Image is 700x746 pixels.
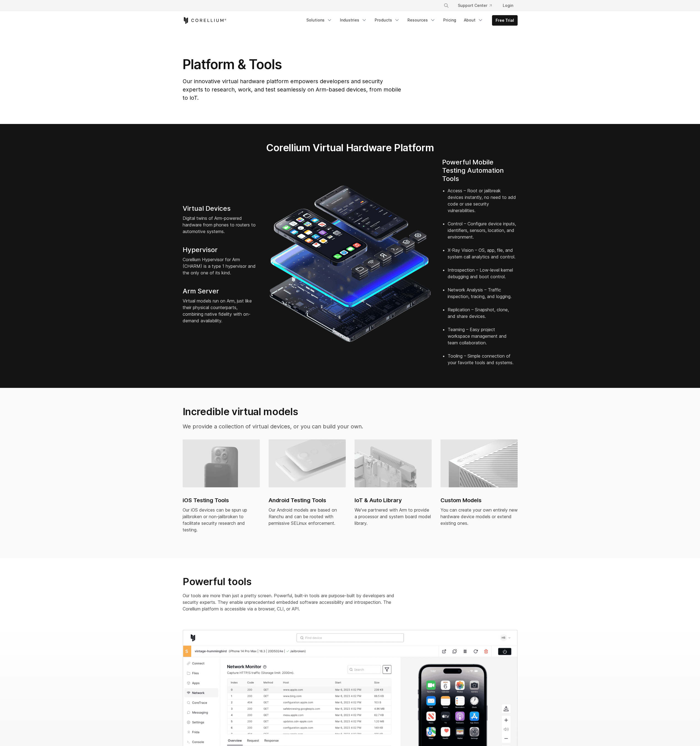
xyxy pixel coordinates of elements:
h2: Powerful tools [183,575,403,588]
a: Android virtual machine and devices Android Testing Tools Our Android models are based on Ranchu ... [269,439,346,533]
h2: Android Testing Tools [269,496,346,504]
a: Industries [337,15,370,25]
h2: IoT & Auto Library [355,496,432,504]
button: Search [441,1,451,10]
li: Replication – Snapshot, clone, and share devices. [448,306,518,326]
li: X-Ray Vision – OS, app, file, and system call analytics and control. [448,247,518,267]
div: Our Android models are based on Ranchu and can be rooted with permissive SELinux enforcement. [269,507,346,526]
img: IoT & Auto Library [355,439,432,487]
p: Digital twins of Arm-powered hardware from phones to routers to automotive systems. [183,215,258,235]
p: Corellium Hypervisor for Arm (CHARM) is a type 1 hypervisor and the only one of its kind. [183,256,258,276]
h4: Powerful Mobile Testing Automation Tools [442,158,518,183]
div: Navigation Menu [437,1,518,10]
a: Custom Models Custom Models You can create your own entirely new hardware device models or extend... [440,439,518,533]
h2: iOS Testing Tools [183,496,260,504]
h1: Platform & Tools [183,56,402,73]
p: We provide a collection of virtual devices, or you can build your own. [183,422,402,431]
img: iPhone and Android virtual machine and testing tools [269,183,431,345]
a: Login [498,1,518,10]
h4: Hypervisor [183,246,258,254]
img: iPhone virtual machine and devices [183,439,260,487]
div: We've partnered with Arm to provide a processor and system board model library. [355,507,432,526]
div: Our iOS devices can be spun up jailbroken or non-jailbroken to facilitate security research and t... [183,507,260,533]
a: Support Center [453,1,496,10]
h2: Corellium Virtual Hardware Platform [240,142,460,154]
li: Access – Root or jailbreak devices instantly, no need to add code or use security vulnerabilities. [448,187,518,220]
img: Custom Models [440,439,518,487]
h2: Incredible virtual models [183,406,402,418]
a: Corellium Home [183,17,226,24]
h4: Virtual Devices [183,204,258,213]
a: iPhone virtual machine and devices iOS Testing Tools Our iOS devices can be spun up jailbroken or... [183,439,260,540]
li: Control – Configure device inputs, identifiers, sensors, location, and environment. [448,220,518,247]
h4: Arm Server [183,287,258,295]
li: Network Analysis – Traffic inspection, tracing, and logging. [448,286,518,306]
h2: Custom Models [440,496,518,504]
li: Tooling – Simple connection of your favorite tools and systems. [448,353,518,366]
span: Our innovative virtual hardware platform empowers developers and security experts to research, wo... [183,78,401,101]
a: Solutions [303,15,336,25]
a: About [461,15,487,25]
p: Virtual models run on Arm, just like their physical counterparts, combining native fidelity with ... [183,298,258,324]
a: Pricing [440,15,460,25]
a: Resources [404,15,439,25]
div: Navigation Menu [303,15,518,26]
li: Teaming – Easy project workspace management and team collaboration. [448,326,518,353]
a: Free Trial [492,15,517,25]
a: Products [371,15,403,25]
img: Android virtual machine and devices [269,439,346,487]
div: You can create your own entirely new hardware device models or extend existing ones. [440,507,518,526]
a: IoT & Auto Library IoT & Auto Library We've partnered with Arm to provide a processor and system ... [355,439,432,533]
li: Introspection – Low-level kernel debugging and boot control. [448,267,518,286]
p: Our tools are more than just a pretty screen. Powerful, built-in tools are purpose-built by devel... [183,592,403,612]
